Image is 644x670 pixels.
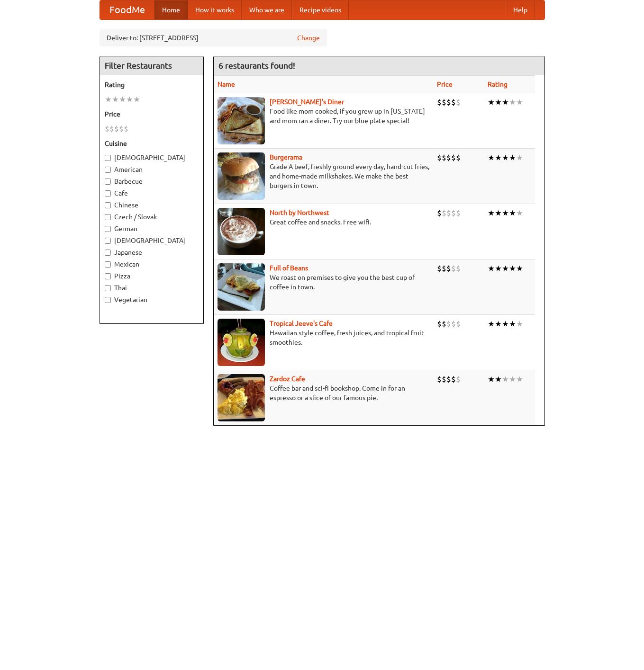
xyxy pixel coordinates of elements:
[451,263,456,274] li: $
[516,152,523,163] li: ★
[270,209,329,216] b: North by Northwest
[446,152,451,163] li: $
[297,33,320,43] a: Change
[516,97,523,107] li: ★
[105,250,111,256] input: Japanese
[456,152,461,163] li: $
[218,374,265,421] img: zardoz.jpg
[456,97,461,107] li: $
[105,297,111,303] input: Vegetarian
[516,319,523,329] li: ★
[451,152,456,163] li: $
[442,319,446,329] li: $
[105,139,199,148] h5: Cuisine
[105,80,199,89] h5: Rating
[105,226,111,232] input: German
[516,208,523,218] li: ★
[105,153,199,162] label: [DEMOGRAPHIC_DATA]
[105,109,199,119] h5: Price
[124,124,128,134] li: $
[105,188,199,198] label: Cafe
[446,319,451,329] li: $
[105,177,199,186] label: Barbecue
[442,152,446,163] li: $
[105,271,199,281] label: Pizza
[502,374,509,384] li: ★
[270,320,333,327] a: Tropical Jeeve's Cafe
[105,214,111,220] input: Czech / Slovak
[105,155,111,161] input: [DEMOGRAPHIC_DATA]
[105,238,111,244] input: [DEMOGRAPHIC_DATA]
[451,319,456,329] li: $
[105,285,111,291] input: Thai
[495,97,502,107] li: ★
[442,263,446,274] li: $
[502,97,509,107] li: ★
[270,98,344,106] a: [PERSON_NAME]'s Diner
[437,319,442,329] li: $
[105,167,111,173] input: American
[495,319,502,329] li: ★
[437,97,442,107] li: $
[502,152,509,163] li: ★
[218,97,265,144] img: sallys.jpg
[105,124,109,134] li: $
[516,374,523,384] li: ★
[292,0,349,19] a: Recipe videos
[112,94,119,105] li: ★
[218,162,429,190] p: Grade A beef, freshly ground every day, hand-cut fries, and home-made milkshakes. We make the bes...
[105,283,199,293] label: Thai
[218,217,429,227] p: Great coffee and snacks. Free wifi.
[446,374,451,384] li: $
[218,152,265,200] img: burgerama.jpg
[109,124,114,134] li: $
[105,259,199,269] label: Mexican
[133,94,140,105] li: ★
[218,80,235,88] a: Name
[488,208,495,218] li: ★
[509,208,516,218] li: ★
[456,263,461,274] li: $
[105,295,199,304] label: Vegetarian
[105,190,111,197] input: Cafe
[451,374,456,384] li: $
[105,94,112,105] li: ★
[270,153,302,161] a: Burgerama
[105,273,111,279] input: Pizza
[105,165,199,174] label: American
[218,273,429,292] p: We roast on premises to give you the best cup of coffee in town.
[100,29,327,46] div: Deliver to: [STREET_ADDRESS]
[456,319,461,329] li: $
[105,179,111,185] input: Barbecue
[119,94,126,105] li: ★
[270,264,308,272] a: Full of Beans
[437,80,453,88] a: Price
[437,208,442,218] li: $
[456,374,461,384] li: $
[105,261,111,268] input: Mexican
[105,212,199,222] label: Czech / Slovak
[218,107,429,125] p: Food like mom cooked, if you grew up in [US_STATE] and mom ran a diner. Try our blue plate special!
[509,374,516,384] li: ★
[451,208,456,218] li: $
[218,208,265,255] img: north.jpg
[218,328,429,347] p: Hawaiian style coffee, fresh juices, and tropical fruit smoothies.
[456,208,461,218] li: $
[270,375,305,383] a: Zardoz Cafe
[105,202,111,208] input: Chinese
[442,374,446,384] li: $
[488,263,495,274] li: ★
[495,263,502,274] li: ★
[488,152,495,163] li: ★
[105,248,199,257] label: Japanese
[446,97,451,107] li: $
[105,236,199,245] label: [DEMOGRAPHIC_DATA]
[105,200,199,210] label: Chinese
[119,124,124,134] li: $
[509,97,516,107] li: ★
[516,263,523,274] li: ★
[437,374,442,384] li: $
